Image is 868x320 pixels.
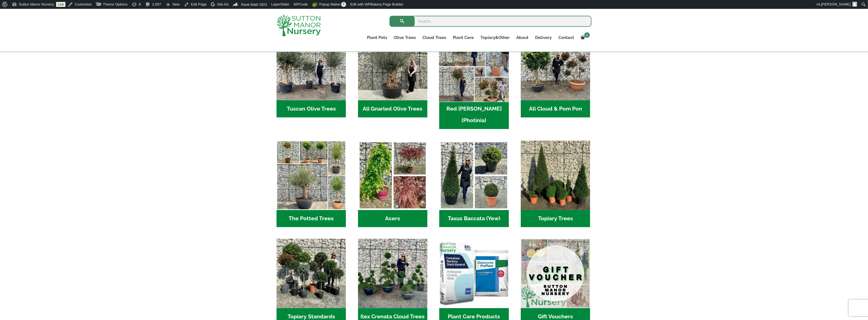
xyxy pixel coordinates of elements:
a: Visit product category All Cloud & Pom Pon [521,31,590,117]
a: Visit product category All Gnarled Olive Trees [358,31,427,117]
h2: Taxus Baccata (Yew) [439,210,509,227]
a: Visit product category Taxus Baccata (Yew) [439,141,509,227]
h2: All Gnarled Olive Trees [358,100,427,117]
h2: Topiary Trees [521,210,590,227]
a: Cloud Trees [419,34,449,41]
a: 1 [577,34,591,41]
img: Home - Untitled Project [439,141,509,210]
h2: Red [PERSON_NAME] (Photinia) [439,100,509,129]
span: Rank Math SEO [241,2,267,7]
a: Topiary&Other [477,34,513,41]
img: Home - A124EB98 0980 45A7 B835 C04B779F7765 [521,31,590,100]
a: Plant Care [449,34,477,41]
a: About [513,34,532,41]
h2: Acers [358,210,427,227]
a: Visit product category Acers [358,141,427,227]
a: Visit product category Tuscan Olive Trees [277,31,346,117]
img: Home - 9CE163CB 973F 4905 8AD5 A9A890F87D43 [358,239,427,308]
img: Home - F5A23A45 75B5 4929 8FB2 454246946332 [438,29,511,102]
a: Olive Trees [390,34,419,41]
input: Search... [390,16,591,27]
img: Home - C8EC7518 C483 4BAA AA61 3CAAB1A4C7C4 1 201 a [521,141,590,210]
a: Live [56,2,65,7]
a: Contact [555,34,577,41]
img: Home - Untitled Project 4 [358,141,427,210]
a: Delivery [532,34,555,41]
h2: All Cloud & Pom Pon [521,100,590,117]
a: Plant Pots [364,34,390,41]
a: Visit product category Red Robin (Photinia) [439,31,509,129]
span: 0 [341,2,346,7]
span: Site Kit [217,2,228,6]
img: Home - food and soil [439,239,509,308]
span: 1 [584,32,590,38]
span: [PERSON_NAME] [821,2,851,6]
img: Home - new coll [277,141,346,210]
img: logo [277,14,321,36]
h2: Tuscan Olive Trees [277,100,346,117]
h2: The Potted Trees [277,210,346,227]
img: Home - 7716AD77 15EA 4607 B135 B37375859F10 [277,31,346,100]
a: Visit product category Topiary Trees [521,141,590,227]
img: Home - IMG 5223 [277,239,346,308]
img: Home - MAIN [521,239,590,308]
a: Visit product category The Potted Trees [277,141,346,227]
img: Home - 5833C5B7 31D0 4C3A 8E42 DB494A1738DB [358,31,427,100]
